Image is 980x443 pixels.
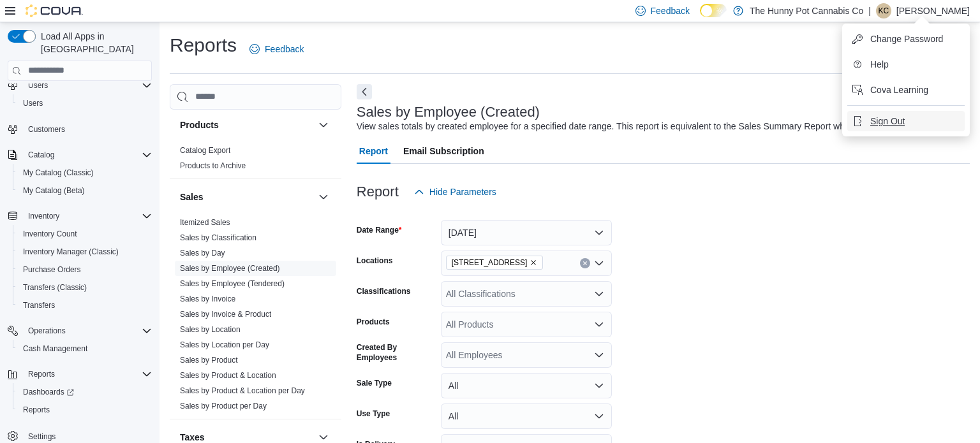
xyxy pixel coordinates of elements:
a: Sales by Product & Location per Day [180,386,305,395]
button: Customers [3,120,157,138]
span: Dashboards [18,384,152,400]
button: Open list of options [594,319,604,330]
div: Products [170,143,341,178]
span: Inventory Manager (Classic) [23,247,119,257]
label: Sale Type [357,378,392,388]
button: [DATE] [441,220,612,245]
a: Sales by Invoice [180,294,235,303]
button: Sales [180,191,313,203]
span: Reports [23,405,50,415]
span: Operations [23,323,152,338]
span: Report [359,138,388,164]
button: Transfers (Classic) [13,279,157,296]
button: Users [3,76,157,94]
button: Users [23,78,53,93]
span: Catalog [23,147,152,163]
span: Sales by Location per Day [180,340,269,350]
a: Sales by Location [180,325,241,334]
button: Reports [3,365,157,383]
span: Itemized Sales [180,217,230,228]
label: Date Range [357,225,402,235]
button: All [441,373,612,398]
span: Users [23,98,43,108]
button: Operations [3,322,157,340]
a: Sales by Invoice & Product [180,310,271,319]
span: Transfers (Classic) [23,282,87,293]
span: Load All Apps in [GEOGRAPHIC_DATA] [36,30,152,55]
span: Customers [23,121,152,137]
span: Inventory Count [18,226,152,242]
label: Locations [357,256,393,266]
button: Change Password [847,29,965,49]
a: Inventory Count [18,226,82,242]
span: Transfers [23,300,55,310]
a: Transfers (Classic) [18,280,92,295]
span: Cova Learning [870,84,928,96]
a: Reports [18,402,55,418]
span: Inventory [28,211,59,221]
span: Inventory [23,208,152,224]
span: Sales by Invoice [180,294,235,304]
span: Sales by Day [180,248,225,258]
a: Inventory Manager (Classic) [18,244,124,259]
span: Transfers (Classic) [18,280,152,295]
label: Products [357,317,390,327]
button: Inventory [23,208,64,224]
a: Transfers [18,298,60,313]
h3: Sales by Employee (Created) [357,105,540,120]
span: Sales by Classification [180,233,256,243]
a: Sales by Classification [180,233,256,242]
button: Operations [23,323,71,338]
span: Change Password [870,33,943,45]
span: Cash Management [23,344,87,354]
span: Settings [28,432,56,442]
button: Open list of options [594,350,604,360]
button: Inventory Manager (Classic) [13,243,157,261]
button: All [441,403,612,429]
a: Cash Management [18,341,93,356]
button: Remove 334 Wellington Rd from selection in this group [530,259,537,266]
span: Cash Management [18,341,152,356]
button: Open list of options [594,258,604,268]
button: Reports [23,367,60,382]
a: My Catalog (Classic) [18,165,99,180]
h3: Products [180,119,219,131]
label: Classifications [357,286,411,296]
p: | [868,3,871,18]
a: Users [18,96,48,111]
button: Inventory [3,207,157,225]
button: Catalog [3,146,157,164]
span: Customers [28,124,65,134]
span: Sales by Product & Location [180,370,276,381]
p: The Hunny Pot Cannabis Co [750,3,863,18]
span: Reports [18,402,152,418]
a: Sales by Location per Day [180,340,269,349]
span: Sales by Location [180,324,241,335]
button: Products [316,117,331,133]
span: Users [18,96,152,111]
button: Sales [316,189,331,205]
span: My Catalog (Beta) [18,183,152,198]
a: Sales by Product [180,356,238,365]
span: Purchase Orders [23,265,81,275]
button: Transfers [13,296,157,314]
span: Sales by Invoice & Product [180,309,271,319]
span: Sales by Product [180,355,238,365]
a: Sales by Day [180,249,225,258]
span: Inventory Count [23,229,77,239]
p: [PERSON_NAME] [896,3,970,18]
a: Feedback [244,36,309,62]
button: Reports [13,401,157,419]
button: My Catalog (Beta) [13,182,157,200]
span: Sales by Employee (Tendered) [180,279,285,289]
span: My Catalog (Classic) [18,165,152,180]
button: Catalog [23,147,59,163]
span: Products to Archive [180,161,246,171]
a: Sales by Employee (Created) [180,264,280,273]
a: Dashboards [18,384,79,400]
a: Sales by Employee (Tendered) [180,279,285,288]
button: Clear input [580,258,590,268]
a: Catalog Export [180,146,230,155]
button: Cash Management [13,340,157,358]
